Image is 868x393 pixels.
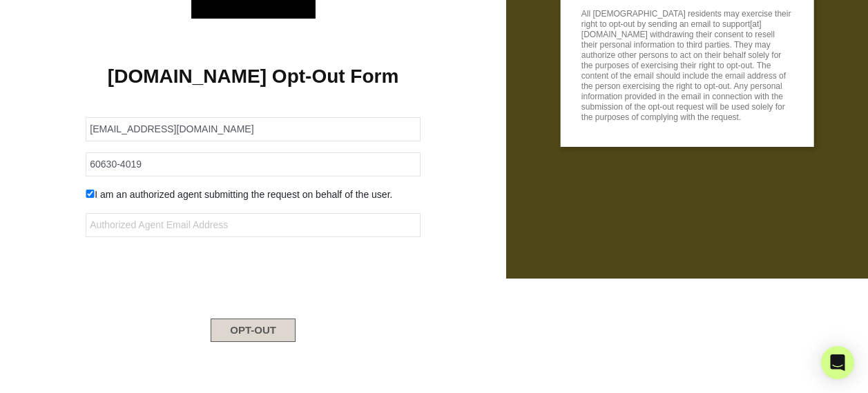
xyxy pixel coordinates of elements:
[86,117,421,141] input: Email Address
[581,5,793,123] p: All [DEMOGRAPHIC_DATA] residents may exercise their right to opt-out by sending an email to suppo...
[75,188,431,202] div: I am an authorized agent submitting the request on behalf of the user.
[211,319,296,342] button: OPT-OUT
[86,152,421,177] input: Zipcode
[148,248,358,302] iframe: reCAPTCHA
[21,65,485,88] h1: [DOMAIN_NAME] Opt-Out Form
[821,346,854,379] div: Open Intercom Messenger
[86,213,421,237] input: Authorized Agent Email Address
